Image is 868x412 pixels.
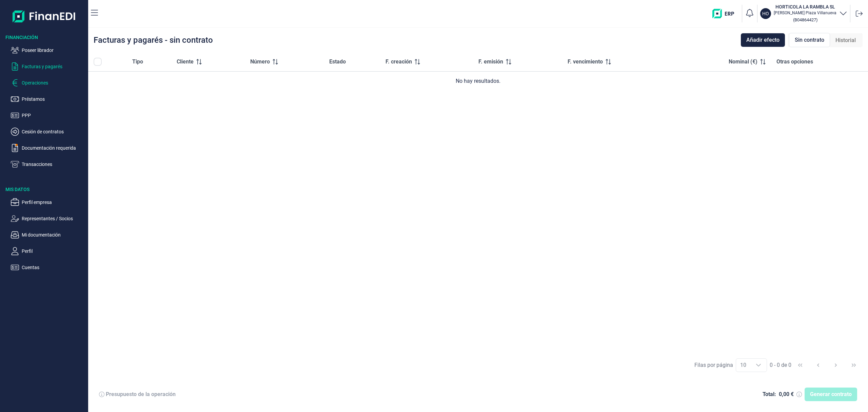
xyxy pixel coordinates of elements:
[835,36,856,44] span: Historial
[11,128,85,136] button: Cesión de contratos
[11,198,85,206] button: Perfil empresa
[750,359,767,372] div: Choose
[568,58,603,66] span: F. vencimiento
[770,362,791,368] span: 0 - 0 de 0
[177,58,194,66] span: Cliente
[106,391,176,398] div: Presupuesto de la operación
[789,33,830,47] div: Sin contrato
[250,58,270,66] span: Número
[11,231,85,239] button: Mi documentación
[774,10,836,16] p: [PERSON_NAME] Plaza Villanueva
[22,231,85,239] p: Mi documentación
[22,160,85,168] p: Transacciones
[22,263,85,271] p: Cuentas
[729,58,757,66] span: Nominal (€)
[94,36,213,44] div: Facturas y pagarés - sin contrato
[22,46,85,54] p: Poseer librador
[741,33,785,47] button: Añadir efecto
[846,357,862,373] button: Last Page
[11,111,85,119] button: PPP
[11,144,85,152] button: Documentación requerida
[746,36,780,44] span: Añadir efecto
[22,214,85,223] p: Representantes / Socios
[13,5,76,27] img: Logo de aplicación
[11,79,85,87] button: Operaciones
[11,263,85,271] button: Cuentas
[795,36,824,44] span: Sin contrato
[11,46,85,54] button: Poseer librador
[386,58,412,66] span: F. creación
[760,3,847,24] button: HOHORTICOLA LA RAMBLA SL[PERSON_NAME] Plaza Villanueva(B04864427)
[11,62,85,71] button: Facturas y pagarés
[22,111,85,119] p: PPP
[22,62,85,71] p: Facturas y pagarés
[694,361,733,369] div: Filas por página
[94,58,102,66] div: All items unselected
[792,357,808,373] button: First Page
[776,58,813,66] span: Otras opciones
[774,3,836,10] h3: HORTICOLA LA RAMBLA SL
[22,144,85,152] p: Documentación requerida
[22,128,85,136] p: Cesión de contratos
[793,17,817,22] small: Copiar cif
[22,79,85,87] p: Operaciones
[329,58,346,66] span: Estado
[712,9,739,18] img: erp
[762,10,769,17] p: HO
[779,391,794,398] div: 0,00 €
[478,58,503,66] span: F. emisión
[94,77,863,85] div: No hay resultados.
[22,198,85,206] p: Perfil empresa
[11,214,85,223] button: Representantes / Socios
[132,58,143,66] span: Tipo
[11,247,85,255] button: Perfil
[11,160,85,168] button: Transacciones
[22,247,85,255] p: Perfil
[810,357,826,373] button: Previous Page
[22,95,85,103] p: Préstamos
[830,34,861,47] div: Historial
[763,391,776,398] div: Total:
[11,95,85,103] button: Préstamos
[828,357,844,373] button: Next Page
